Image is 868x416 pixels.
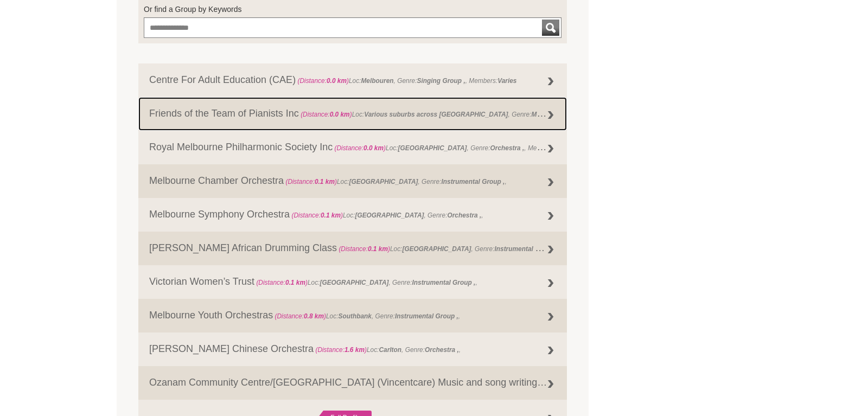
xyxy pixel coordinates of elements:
[412,279,475,286] strong: Instrumental Group ,
[334,144,386,152] span: (Distance: )
[417,77,465,85] strong: Singing Group ,
[256,279,308,286] span: (Distance: )
[138,164,567,198] a: Melbourne Chamber Orchestra (Distance:0.1 km)Loc:[GEOGRAPHIC_DATA], Genre:Instrumental Group ,,
[138,299,567,332] a: Melbourne Youth Orchestras (Distance:0.8 km)Loc:Southbank, Genre:Instrumental Group ,,
[339,245,390,253] span: (Distance: )
[333,142,567,152] span: Loc: , Genre: , Members:
[138,332,567,366] a: [PERSON_NAME] Chinese Orchestra (Distance:1.6 km)Loc:Carlton, Genre:Orchestra ,,
[138,366,567,400] a: Ozanam Community Centre/[GEOGRAPHIC_DATA] (Vincentcare) Music and song writing therapy groups
[338,312,371,320] strong: Southbank
[361,77,393,85] strong: Melbouren
[138,131,567,164] a: Royal Melbourne Philharmonic Society Inc (Distance:0.0 km)Loc:[GEOGRAPHIC_DATA], Genre:Orchestra ...
[320,279,388,286] strong: [GEOGRAPHIC_DATA]
[494,242,558,253] strong: Instrumental Group ,
[497,77,516,85] strong: Varies
[321,212,341,219] strong: 0.1 km
[398,144,467,152] strong: [GEOGRAPHIC_DATA]
[138,63,567,97] a: Centre For Adult Education (CAE) (Distance:0.0 km)Loc:Melbouren, Genre:Singing Group ,, Members:V...
[138,198,567,232] a: Melbourne Symphony Orchestra (Distance:0.1 km)Loc:[GEOGRAPHIC_DATA], Genre:Orchestra ,,
[330,111,350,118] strong: 0.0 km
[447,212,481,219] strong: Orchestra ,
[355,212,424,219] strong: [GEOGRAPHIC_DATA]
[138,232,567,265] a: [PERSON_NAME] African Drumming Class (Distance:0.1 km)Loc:[GEOGRAPHIC_DATA], Genre:Instrumental G...
[273,312,460,320] span: Loc: , Genre: ,
[254,279,477,286] span: Loc: , Genre: ,
[284,178,507,185] span: Loc: , Genre: ,
[285,279,305,286] strong: 0.1 km
[315,178,335,185] strong: 0.1 km
[364,111,508,118] strong: Various suburbs across [GEOGRAPHIC_DATA]
[327,77,347,85] strong: 0.0 km
[138,265,567,299] a: Victorian Women’s Trust (Distance:0.1 km)Loc:[GEOGRAPHIC_DATA], Genre:Instrumental Group ,,
[291,212,343,219] span: (Distance: )
[532,108,608,119] strong: Music Session (regular) ,
[349,178,418,185] strong: [GEOGRAPHIC_DATA]
[441,178,505,185] strong: Instrumental Group ,
[301,111,352,118] span: (Distance: )
[368,245,388,253] strong: 0.1 km
[344,346,365,354] strong: 1.6 km
[363,144,384,152] strong: 0.0 km
[144,4,561,15] label: Or find a Group by Keywords
[275,312,326,320] span: (Distance: )
[299,108,610,119] span: Loc: , Genre: ,
[285,178,337,185] span: (Distance: )
[138,97,567,131] a: Friends of the Team of Pianists Inc (Distance:0.0 km)Loc:Various suburbs across [GEOGRAPHIC_DATA]...
[557,144,567,152] strong: 160
[379,346,401,354] strong: Carlton
[425,346,459,354] strong: Orchestra ,
[314,346,461,354] span: Loc: , Genre: ,
[490,144,525,152] strong: Orchestra ,
[296,77,516,85] span: Loc: , Genre: , Members:
[315,346,367,354] span: (Distance: )
[337,242,560,253] span: Loc: , Genre: ,
[402,245,471,253] strong: [GEOGRAPHIC_DATA]
[395,312,458,320] strong: Instrumental Group ,
[297,77,349,85] span: (Distance: )
[290,212,483,219] span: Loc: , Genre: ,
[304,312,324,320] strong: 0.8 km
